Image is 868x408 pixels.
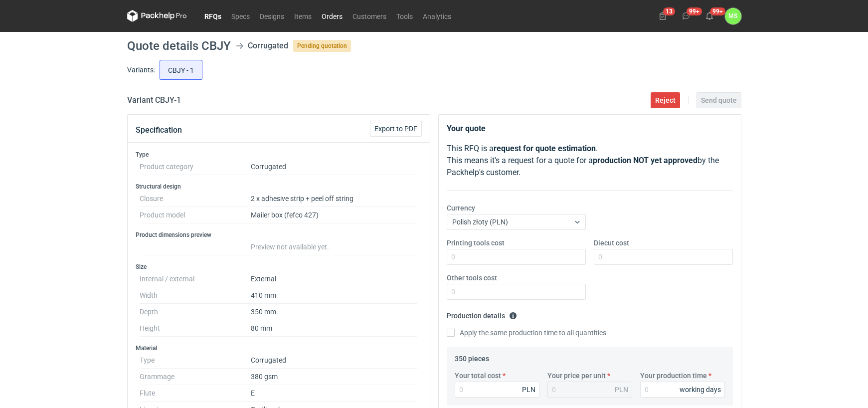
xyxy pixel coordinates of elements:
h3: Structural design [136,183,422,191]
legend: 350 pieces [455,351,489,363]
label: Your price per unit [547,371,606,381]
svg: Packhelp Pro [127,10,187,22]
dt: Grammage [140,369,251,385]
span: Export to PDF [374,125,417,132]
h3: Type [136,151,422,159]
dd: Corrugated [251,159,418,175]
h2: Variant CBJY - 1 [127,94,181,106]
button: MS [725,8,741,24]
div: Magdalena Szumiło [725,8,741,24]
p: This RFQ is a . This means it's a request for a quote for a by the Packhelp's customer. [447,143,733,179]
a: Tools [391,10,418,22]
span: Reject [655,97,676,104]
label: CBJY - 1 [160,60,202,80]
dd: 350 mm [251,304,418,320]
dd: 380 gsm [251,369,418,385]
div: PLN [522,385,535,395]
label: Your total cost [455,371,501,381]
span: Preview not available yet. [251,243,329,251]
a: Items [289,10,317,22]
strong: request for quote estimation [494,144,596,153]
input: 0 [640,382,725,398]
dt: Product category [140,159,251,175]
dt: Type [140,352,251,369]
dt: Depth [140,304,251,320]
dd: 410 mm [251,287,418,304]
label: Other tools cost [447,273,497,283]
a: Analytics [418,10,456,22]
input: 0 [594,249,733,265]
button: Send quote [696,92,741,108]
dd: E [251,385,418,402]
h3: Size [136,263,422,271]
button: Export to PDF [370,121,422,137]
button: 99+ [678,8,694,24]
a: RFQs [199,10,226,22]
label: Variants: [127,65,155,75]
dd: 2 x adhesive strip + peel off string [251,191,418,207]
button: Specification [136,118,182,142]
a: Designs [255,10,289,22]
button: 13 [655,8,671,24]
dt: Width [140,287,251,304]
dt: Height [140,320,251,337]
a: Customers [347,10,391,22]
input: 0 [447,249,586,265]
dd: Mailer box (fefco 427) [251,207,418,223]
div: Corrugated [248,40,288,52]
strong: production NOT yet approved [593,156,697,165]
label: Apply the same production time to all quantities [447,328,606,338]
h3: Product dimensions preview [136,231,422,239]
button: Reject [651,92,680,108]
label: Currency [447,203,475,213]
button: 99+ [701,8,717,24]
h3: Material [136,344,422,352]
div: working days [680,385,721,395]
h1: Quote details CBJY [127,40,231,52]
span: Pending quotation [293,40,351,52]
span: Polish złoty (PLN) [452,218,508,226]
dd: External [251,271,418,287]
dt: Internal / external [140,271,251,287]
dd: Corrugated [251,352,418,369]
a: Orders [317,10,347,22]
input: 0 [447,284,586,300]
label: Your production time [640,371,707,381]
legend: Production details [447,308,517,320]
label: Printing tools cost [447,238,505,248]
strong: Your quote [447,124,486,133]
dt: Product model [140,207,251,223]
dd: 80 mm [251,320,418,337]
span: Send quote [701,97,737,104]
input: 0 [455,382,539,398]
a: Specs [226,10,255,22]
div: PLN [615,385,628,395]
dt: Flute [140,385,251,402]
label: Diecut cost [594,238,629,248]
dt: Closure [140,191,251,207]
